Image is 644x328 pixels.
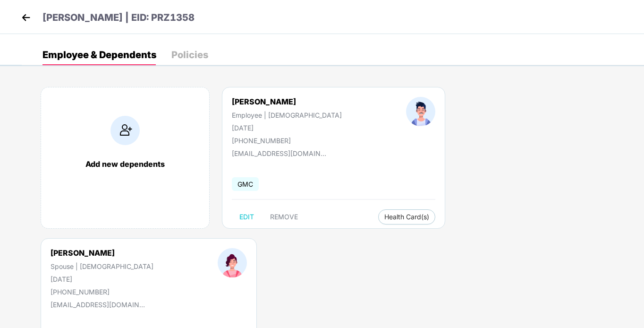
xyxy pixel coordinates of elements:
div: [PHONE_NUMBER] [51,288,153,296]
div: Employee & Dependents [42,50,156,60]
p: [PERSON_NAME] | EID: PRZ1358 [42,10,195,25]
span: EDIT [239,213,254,221]
img: addIcon [110,116,140,145]
img: back [19,10,33,25]
div: [EMAIL_ADDRESS][DOMAIN_NAME] [51,301,145,309]
span: Health Card(s) [384,215,429,219]
button: REMOVE [263,209,305,224]
img: profileImage [218,248,247,277]
div: [PERSON_NAME] [51,248,153,258]
button: Health Card(s) [378,209,435,224]
div: Add new dependents [51,159,200,169]
button: EDIT [232,209,262,224]
div: [PERSON_NAME] [232,97,342,106]
div: [DATE] [51,275,153,283]
div: Spouse | [DEMOGRAPHIC_DATA] [51,262,153,270]
span: REMOVE [270,213,298,221]
div: [PHONE_NUMBER] [232,137,342,145]
div: Employee | [DEMOGRAPHIC_DATA] [232,111,342,119]
div: [EMAIL_ADDRESS][DOMAIN_NAME] [232,149,326,157]
div: Policies [171,50,208,60]
span: GMC [232,177,259,191]
img: profileImage [406,97,435,126]
div: [DATE] [232,124,342,132]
